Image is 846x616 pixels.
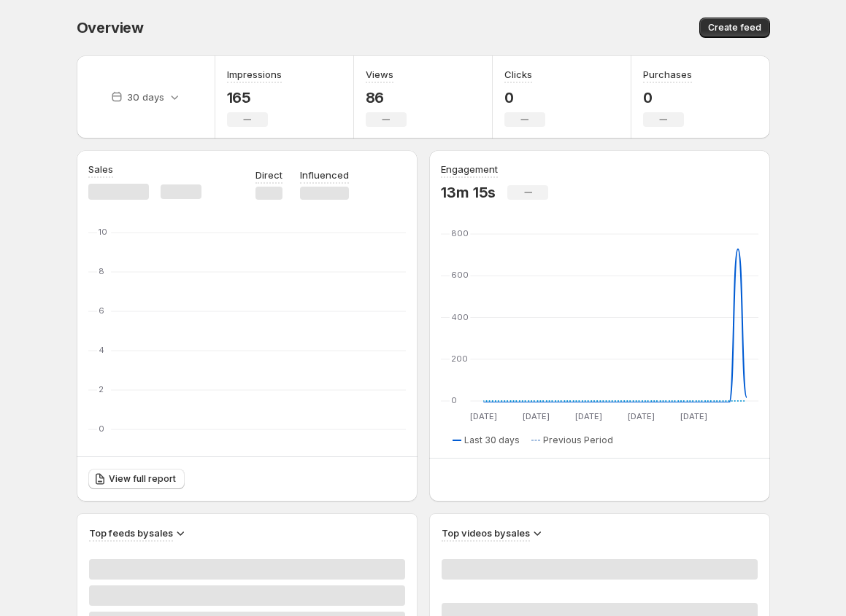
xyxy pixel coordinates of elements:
[451,270,469,280] text: 600
[643,67,692,82] h3: Purchases
[464,434,520,446] span: Last 30 days
[227,67,282,82] h3: Impressions
[451,395,457,405] text: 0
[441,162,498,176] h3: Engagement
[543,434,613,446] span: Previous Period
[441,184,496,201] p: 13m 15s
[504,89,545,106] p: 0
[708,22,761,34] span: Create feed
[628,411,655,421] text: [DATE]
[699,17,770,38] button: Create feed
[89,526,173,540] h3: Top feeds by sales
[109,473,176,485] span: View full report
[99,227,107,237] text: 10
[99,305,104,316] text: 6
[366,89,407,106] p: 86
[451,354,468,364] text: 200
[77,19,144,36] span: Overview
[300,168,349,182] p: Influenced
[522,411,549,421] text: [DATE]
[99,384,104,394] text: 2
[366,67,393,82] h3: Views
[451,312,469,322] text: 400
[575,411,602,421] text: [DATE]
[504,67,532,82] h3: Clicks
[255,168,282,182] p: Direct
[643,89,692,106] p: 0
[99,424,104,434] text: 0
[442,526,530,540] h3: Top videos by sales
[88,162,113,176] h3: Sales
[127,90,164,104] p: 30 days
[469,411,496,421] text: [DATE]
[680,411,707,421] text: [DATE]
[99,345,104,355] text: 4
[99,266,104,276] text: 8
[88,469,185,489] a: View full report
[227,89,282,106] p: 165
[451,228,469,238] text: 800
